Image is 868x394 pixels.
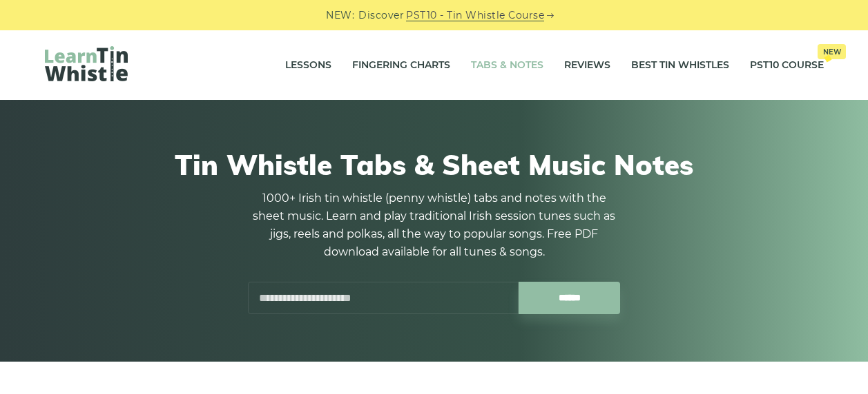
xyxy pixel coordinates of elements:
a: Reviews [564,48,610,83]
a: PST10 CourseNew [750,48,824,83]
a: Best Tin Whistles [631,48,729,83]
a: Fingering Charts [352,48,450,83]
span: New [818,44,846,59]
img: LearnTinWhistle.com [45,46,128,81]
p: 1000+ Irish tin whistle (penny whistle) tabs and notes with the sheet music. Learn and play tradi... [248,189,621,261]
h1: Tin Whistle Tabs & Sheet Music Notes [45,148,824,181]
a: Tabs & Notes [471,48,543,83]
a: Lessons [285,48,331,83]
